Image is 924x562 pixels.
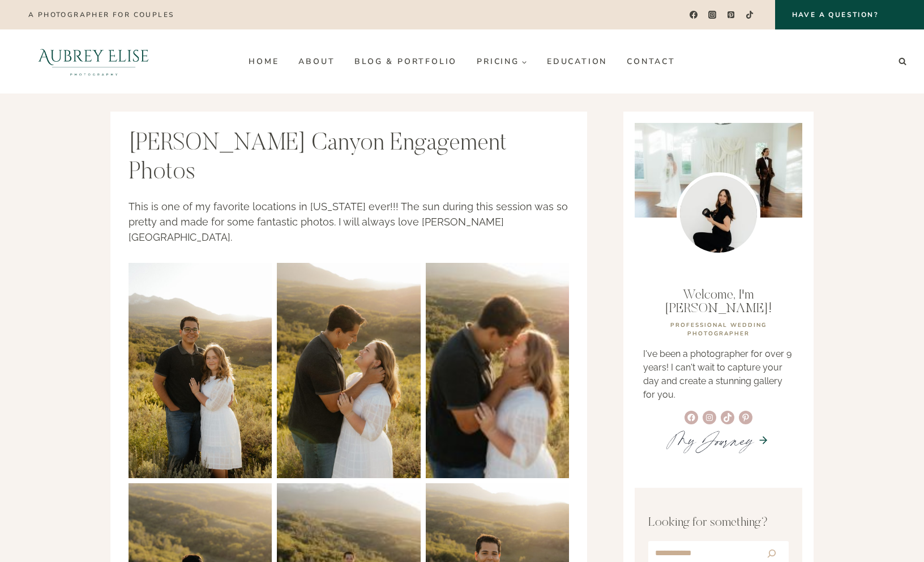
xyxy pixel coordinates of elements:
[537,53,617,71] a: Education
[648,514,789,533] p: Looking for something?
[617,53,686,71] a: Contact
[467,53,537,71] a: Pricing
[668,424,753,457] a: MyJourney
[345,53,467,71] a: Blog & Portfolio
[704,7,721,23] a: Instagram
[643,321,794,338] p: professional WEDDING PHOTOGRAPHER
[14,29,174,93] img: Aubrey Elise Photography
[742,7,758,23] a: TikTok
[677,172,760,256] img: Utah wedding photographer Aubrey Williams
[129,130,569,187] h1: [PERSON_NAME] Canyon Engagement Photos
[685,7,701,23] a: Facebook
[289,53,345,71] a: About
[643,347,794,402] p: I've been a photographer for over 9 years! I can't wait to capture your day and create a stunning...
[643,288,794,316] p: Welcome, I'm [PERSON_NAME]!
[239,53,289,71] a: Home
[239,53,685,71] nav: Primary
[696,424,753,457] em: Journey
[723,7,739,23] a: Pinterest
[129,199,569,245] p: This is one of my favorite locations in [US_STATE] ever!!! The sun during this session was so pre...
[477,57,527,66] span: Pricing
[895,54,910,70] button: View Search Form
[28,11,174,19] p: A photographer for couples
